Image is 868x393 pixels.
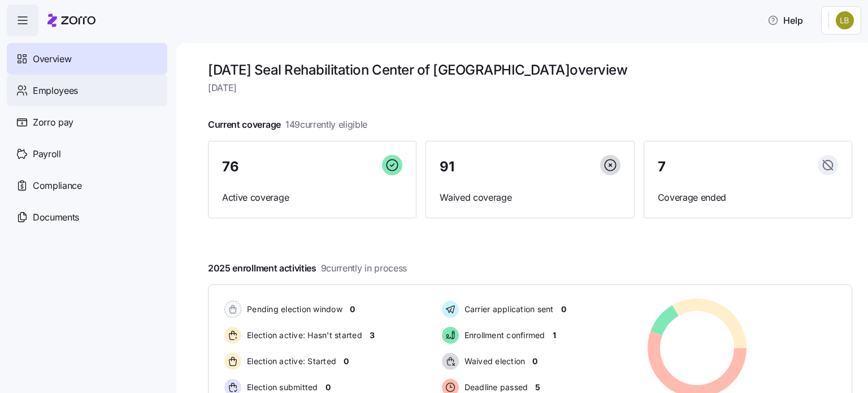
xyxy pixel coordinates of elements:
span: 0 [350,304,355,315]
span: 0 [325,382,331,393]
span: 0 [561,304,566,315]
span: Enrollment confirmed [461,330,545,341]
span: 7 [658,160,666,174]
span: 1 [553,330,556,341]
span: Zorro pay [33,115,73,129]
span: Coverage ended [658,191,838,205]
span: 2025 enrollment activities [208,261,407,275]
a: Payroll [7,138,167,170]
img: 1af8aab67717610295fc0a914effc0fd [836,11,854,29]
h1: [DATE] Seal Rehabilitation Center of [GEOGRAPHIC_DATA] overview [208,61,852,79]
span: Compliance [33,179,82,193]
span: 5 [535,382,540,393]
a: Zorro pay [7,106,167,138]
span: Overview [33,52,71,66]
span: Documents [33,210,79,224]
span: Employees [33,84,78,98]
span: [DATE] [208,81,852,95]
span: 9 currently in process [321,261,407,275]
span: 76 [222,160,238,174]
span: Carrier application sent [461,304,554,315]
span: Election submitted [244,382,318,393]
button: Help [758,9,812,32]
a: Documents [7,201,167,233]
span: Deadline passed [461,382,528,393]
span: Help [767,14,803,27]
span: Pending election window [244,304,342,315]
a: Compliance [7,170,167,201]
span: 0 [532,356,537,367]
a: Overview [7,43,167,75]
span: 3 [370,330,375,341]
span: 149 currently eligible [285,118,367,132]
span: Current coverage [208,118,367,132]
span: Waived coverage [440,191,620,205]
span: Election active: Hasn't started [244,330,362,341]
span: Payroll [33,147,61,161]
a: Employees [7,75,167,106]
span: Election active: Started [244,356,336,367]
span: 0 [344,356,349,367]
span: Waived election [461,356,526,367]
span: 91 [440,160,454,174]
span: Active coverage [222,191,402,205]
